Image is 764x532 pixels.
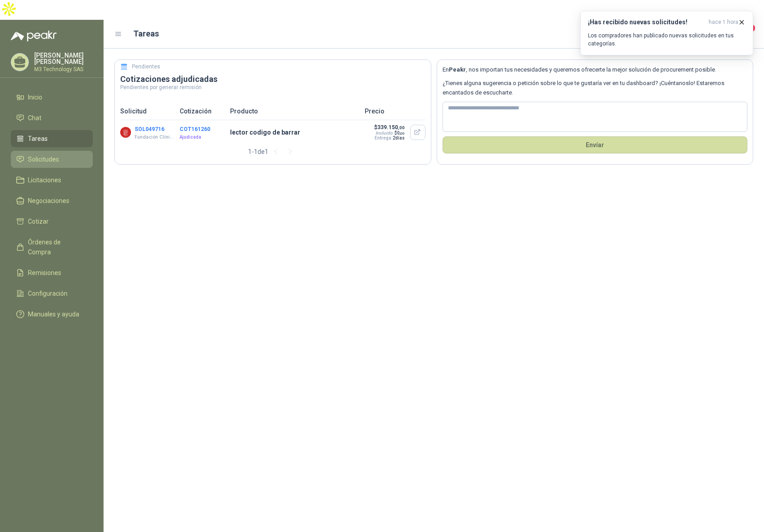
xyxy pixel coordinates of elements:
p: Los compradores han publicado nuevas solicitudes en tus categorías. [588,32,746,48]
p: M3 Technology SAS [34,67,93,72]
a: Remisiones [11,264,93,281]
span: Solicitudes [28,154,59,164]
div: Incluido [375,131,393,135]
p: Pendientes por generar remisión [120,85,425,90]
p: Entrega: [374,135,405,140]
span: hace 1 hora [709,18,738,26]
p: ¿Tienes alguna sugerencia o petición sobre lo que te gustaría ver en tu dashboard? ¡Cuéntanoslo! ... [443,79,748,97]
span: Tareas [28,134,48,144]
button: Envíar [443,136,748,153]
a: Configuración [11,285,93,302]
p: $ [374,124,405,131]
img: Company Logo [120,127,131,138]
span: 2 días [393,135,405,140]
span: Chat [28,113,41,123]
button: COT161260 [180,126,210,132]
h3: Cotizaciones adjudicadas [120,74,425,85]
span: Licitaciones [28,175,61,185]
span: Órdenes de Compra [28,237,84,257]
p: Fundación Clínica Shaio [135,134,176,141]
p: Cotización [180,106,225,116]
button: ¡Has recibido nuevas solicitudes!hace 1 hora Los compradores han publicado nuevas solicitudes en ... [580,11,753,55]
p: Solicitud [120,106,174,116]
div: 1 - 1 de 1 [248,144,297,159]
span: Cotizar [28,216,49,226]
h5: Pendientes [132,63,160,71]
a: Tareas [11,130,93,147]
span: Remisiones [28,268,61,278]
span: Configuración [28,289,68,298]
span: Inicio [28,92,42,102]
span: Negociaciones [28,196,69,206]
button: SOL049716 [135,126,164,132]
span: 339.150 [377,124,405,131]
p: lector codigo de barrar [230,127,359,137]
span: ,00 [400,131,405,135]
h3: ¡Has recibido nuevas solicitudes! [588,18,705,26]
a: Cotizar [11,213,93,230]
p: En , nos importan tus necesidades y queremos ofrecerte la mejor solución de procurement posible. [443,65,748,74]
b: Peakr [449,66,466,73]
a: Licitaciones [11,171,93,189]
span: ,00 [398,125,405,130]
a: Chat [11,109,93,126]
a: Inicio [11,89,93,106]
a: Negociaciones [11,192,93,209]
a: Solicitudes [11,151,93,168]
p: Producto [230,106,359,116]
span: 0 [397,131,405,135]
span: $ [394,131,405,135]
img: Logo peakr [11,31,57,41]
span: Manuales y ayuda [28,309,79,319]
button: 4 [737,26,753,42]
h1: Tareas [133,27,159,40]
a: Órdenes de Compra [11,234,93,261]
p: [PERSON_NAME] [PERSON_NAME] [34,52,93,65]
p: Precio [365,106,425,116]
a: Manuales y ayuda [11,306,93,323]
p: Ajudicada [180,134,225,141]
